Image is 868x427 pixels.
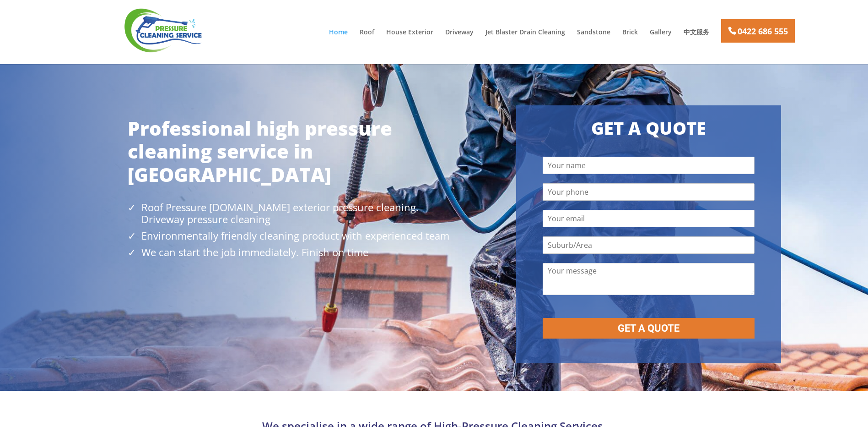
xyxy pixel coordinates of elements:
[360,29,374,44] a: Roof
[386,29,433,44] a: House Exterior
[141,229,449,242] span: Environmentally friendly cleaning product with experienced team
[124,7,204,53] img: Pressure Cleaning
[516,119,782,141] h2: GET A QUOTE
[128,117,454,191] h1: Professional high pressure cleaning service in [GEOGRAPHIC_DATA]
[141,201,454,225] li: Roof Pressure [DOMAIN_NAME] exterior pressure cleaning. Driveway pressure cleaning
[543,183,755,201] input: Your phone
[622,29,638,44] a: Brick
[329,29,348,44] a: Home
[543,236,755,254] input: Suburb/Area
[577,29,610,44] a: Sandstone
[485,29,565,44] a: Jet Blaster Drain Cleaning
[543,210,755,227] input: Your email
[721,19,795,43] a: 0422 686 555
[650,29,672,44] a: Gallery
[543,318,755,339] button: GET A QUOTE
[445,29,474,44] a: Driveway
[684,29,709,44] a: 中文服务
[543,157,755,174] input: Your name
[141,245,368,259] span: We can start the job immediately. Finish on time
